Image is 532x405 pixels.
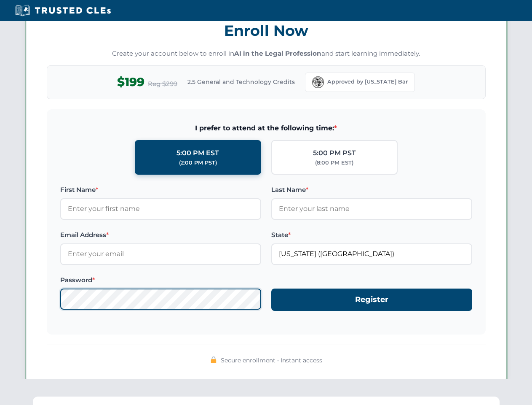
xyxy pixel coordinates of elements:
[179,159,217,167] div: (2:00 PM PST)
[312,76,324,88] img: Florida Bar
[60,185,261,195] label: First Name
[271,198,472,219] input: Enter your last name
[313,148,356,159] div: 5:00 PM PST
[47,49,486,59] p: Create your account below to enroll in and start learning immediately.
[60,123,472,134] span: I prefer to attend at the following time:
[60,198,261,219] input: Enter your first name
[13,4,113,17] img: Trusted CLEs
[271,230,472,240] label: State
[221,356,322,365] span: Secure enrollment • Instant access
[271,243,472,265] input: Florida (FL)
[47,17,486,44] h3: Enroll Now
[271,289,472,311] button: Register
[234,49,321,57] strong: AI in the Legal Profession
[327,78,408,86] span: Approved by [US_STATE] Bar
[60,230,261,240] label: Email Address
[271,185,472,195] label: Last Name
[60,243,261,265] input: Enter your email
[210,356,217,363] img: 🔒
[148,79,177,89] span: Reg $299
[60,275,261,285] label: Password
[187,77,295,86] span: 2.5 General and Technology Credits
[176,148,219,159] div: 5:00 PM EST
[315,159,353,167] div: (8:00 PM EST)
[117,73,144,92] span: $199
